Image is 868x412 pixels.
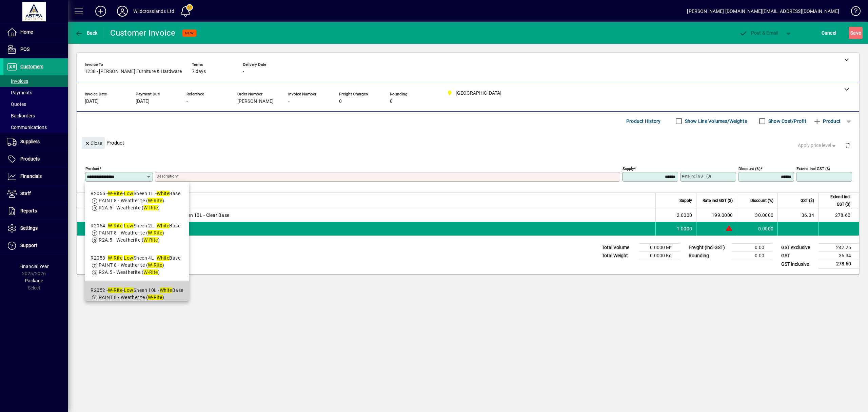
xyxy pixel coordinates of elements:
span: Supply [679,197,692,204]
label: Show Cost/Profit [767,118,806,125]
span: Package [25,278,43,283]
span: Staff [20,191,31,196]
td: 278.60 [818,208,859,222]
em: White [157,223,169,228]
a: Suppliers [3,133,68,150]
app-page-header-button: Close [80,140,106,146]
span: Customers [20,64,43,69]
span: PAINT 8 - Weatherite ( ) [99,262,164,268]
a: Backorders [3,110,68,121]
span: Cancel [822,27,836,38]
mat-label: Extend incl GST ($) [796,166,830,171]
span: S [850,30,853,36]
a: Products [3,151,68,168]
td: 36.34 [818,252,859,260]
a: Communications [3,121,68,133]
a: Invoices [3,75,68,87]
mat-label: Product [85,166,99,171]
app-page-header-button: Back [68,27,105,39]
a: POS [3,41,68,58]
td: GST inclusive [778,260,818,268]
button: Delete [840,137,856,153]
span: Discount (%) [750,197,773,204]
td: Rounding [685,252,732,260]
span: 1238 - [PERSON_NAME] Furniture & Hardware [85,69,182,74]
em: W-Rite [148,295,162,300]
em: Low [124,223,133,228]
mat-option: R2052 - W-Rite - Low Sheen 10L - White Base [85,281,189,314]
em: W-Rite [148,198,162,203]
span: Backorders [7,113,35,118]
span: 0 [390,99,393,104]
em: Low [124,287,133,293]
td: 30.0000 [737,208,777,222]
a: Knowledge Base [846,1,860,23]
span: Back [75,30,98,36]
span: R2A.5 - Weatherite ( ) [99,205,160,210]
td: 0.0000 M³ [639,244,680,252]
td: 278.60 [818,260,859,268]
a: Reports [3,203,68,220]
span: Invoices [7,78,28,84]
span: Suppliers [20,139,40,144]
label: Show Line Volumes/Weights [684,118,747,125]
span: Quotes [7,101,26,107]
span: 2.0000 [677,212,692,219]
em: Low [124,191,133,196]
a: Staff [3,185,68,202]
mat-error: Required [157,182,615,189]
span: Apply price level [798,142,837,149]
mat-label: Discount (%) [738,166,761,171]
button: Close [82,137,105,149]
span: P [751,30,754,36]
span: Financials [20,173,42,179]
span: Product History [626,116,661,127]
div: R2054 - - Sheen 2L - Base [91,222,180,229]
span: ost & Email [739,30,778,36]
div: 199.0000 [701,212,733,219]
button: Product History [624,115,664,127]
em: W-Rite [108,287,122,293]
a: Payments [3,87,68,98]
button: Save [849,27,863,39]
td: Freight (incl GST) [685,244,732,252]
td: Total Weight [598,252,639,260]
td: 242.26 [818,244,859,252]
span: 1.0000 [677,225,692,232]
div: Wildcrosslands Ltd [133,6,174,17]
span: R2A.5 - Weatherite ( ) [99,237,160,243]
span: 0 [339,99,342,104]
a: Support [3,237,68,254]
div: Customer Invoice [110,27,176,38]
mat-label: Rate incl GST ($) [682,174,711,179]
mat-option: R2053 - W-Rite - Low Sheen 4L - White Base [85,249,189,281]
span: Communications [7,125,47,130]
span: - [288,99,290,104]
span: Settings [20,225,38,231]
em: White [160,287,172,293]
mat-option: R2054 - W-Rite - Low Sheen 2L - White Base [85,217,189,249]
div: [PERSON_NAME] [DOMAIN_NAME][EMAIL_ADDRESS][DOMAIN_NAME] [687,6,839,17]
mat-option: R2055 - W-Rite - Low Sheen 1L - White Base [85,185,189,217]
em: W-Rite [148,230,162,236]
button: Profile [112,5,133,17]
span: PAINT 8 - Weatherite ( ) [99,198,164,203]
span: Reports [20,208,37,213]
span: [DATE] [136,99,150,104]
a: Settings [3,220,68,237]
button: Apply price level [795,139,840,152]
span: Close [84,138,102,149]
td: 0.0000 Kg [639,252,680,260]
div: R2053 - - Sheen 4L - Base [91,255,180,262]
em: W-Rite [108,223,122,228]
td: 0.00 [732,252,772,260]
span: Payments [7,90,32,95]
span: Products [20,156,40,162]
span: PAINT 8 - Weatherite ( ) [99,295,164,300]
td: GST exclusive [778,244,818,252]
span: ave [850,27,861,38]
td: 36.34 [777,208,818,222]
span: PAINT 8 - Weatherite ( ) [99,230,164,236]
span: POS [20,46,29,52]
td: 0.00 [732,244,772,252]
